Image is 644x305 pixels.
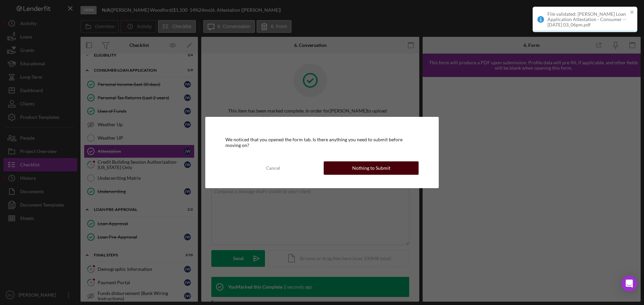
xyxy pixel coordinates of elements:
div: Nothing to Submit [352,161,390,175]
div: Cancel [266,161,280,175]
button: Cancel [225,161,320,175]
div: Open Intercom Messenger [621,276,637,292]
button: Nothing to Submit [324,161,419,175]
div: File validated: [PERSON_NAME] Loan Application Attestation - Consumer -- [DATE] 03_06pm.pdf [547,11,628,27]
div: We noticed that you opened the form tab. Is there anything you need to submit before moving on? [225,137,419,148]
button: close [630,9,635,16]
